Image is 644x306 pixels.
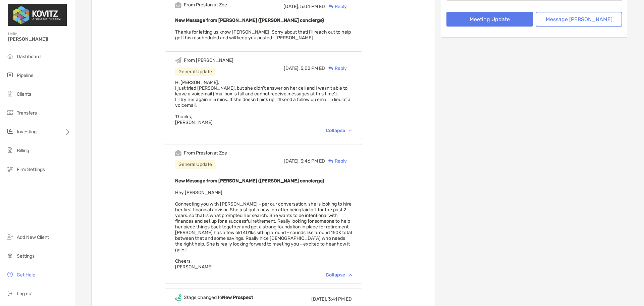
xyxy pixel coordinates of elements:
b: New Prospect [222,295,253,300]
img: Chevron icon [349,129,352,131]
span: Transfers [17,110,37,116]
span: [DATE], [284,158,300,164]
img: clients icon [6,90,14,98]
img: pipeline icon [6,71,14,79]
div: General Update [175,68,215,76]
img: Event icon [175,57,181,63]
img: billing icon [6,146,14,154]
span: Settings [17,253,35,259]
div: Collapse [326,128,352,133]
span: Pipeline [17,73,34,78]
span: Log out [17,291,33,297]
img: firm-settings icon [6,165,14,173]
span: 3:41 PM ED [328,296,352,302]
span: [DATE], [283,4,299,9]
span: Firm Settings [17,167,45,172]
div: Reply [325,65,347,72]
span: [DATE], [284,65,300,71]
span: Add New Client [17,234,49,240]
span: Hi [PERSON_NAME], I just tried [PERSON_NAME], but she didn't answer on her cell and I wasn't able... [175,80,351,125]
img: Event icon [175,2,181,8]
img: Reply icon [328,4,333,9]
span: Get Help [17,272,35,278]
div: From [PERSON_NAME] [184,57,233,63]
span: 5:04 PM ED [300,4,325,9]
span: [PERSON_NAME]! [8,36,71,42]
span: Billing [17,148,29,154]
span: 3:46 PM ED [301,158,325,164]
img: Reply icon [328,66,333,71]
img: Event icon [175,150,181,156]
span: Dashboard [17,54,41,59]
div: Stage changed to [184,295,253,300]
img: add_new_client icon [6,233,14,241]
img: Event icon [175,294,181,301]
img: get-help icon [6,270,14,278]
img: transfers icon [6,108,14,117]
div: Reply [325,3,347,10]
span: [DATE], [311,296,327,302]
img: logout icon [6,289,14,297]
div: General Update [175,160,215,169]
span: 5:02 PM ED [301,65,325,71]
b: New Message from [PERSON_NAME] ([PERSON_NAME] concierge) [175,17,324,23]
img: investing icon [6,127,14,135]
span: Clients [17,91,31,97]
div: From Preston at Zoe [184,2,227,8]
img: Zoe Logo [8,3,67,27]
div: From Preston at Zoe [184,150,227,156]
b: New Message from [PERSON_NAME] ([PERSON_NAME] concierge) [175,178,324,184]
img: Chevron icon [349,274,352,276]
img: Reply icon [328,159,333,163]
div: Collapse [326,272,352,278]
div: Reply [325,158,347,165]
button: Meeting Update [446,12,533,27]
img: dashboard icon [6,52,14,60]
button: Message [PERSON_NAME] [536,12,622,27]
span: Hey [PERSON_NAME], Connecting you with [PERSON_NAME] - per our conversation, she is looking to hi... [175,190,352,270]
span: Thanks for letting us know [PERSON_NAME]. Sorry about that! I'll reach out to help get this resch... [175,29,351,41]
img: settings icon [6,252,14,260]
span: Investing [17,129,37,135]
